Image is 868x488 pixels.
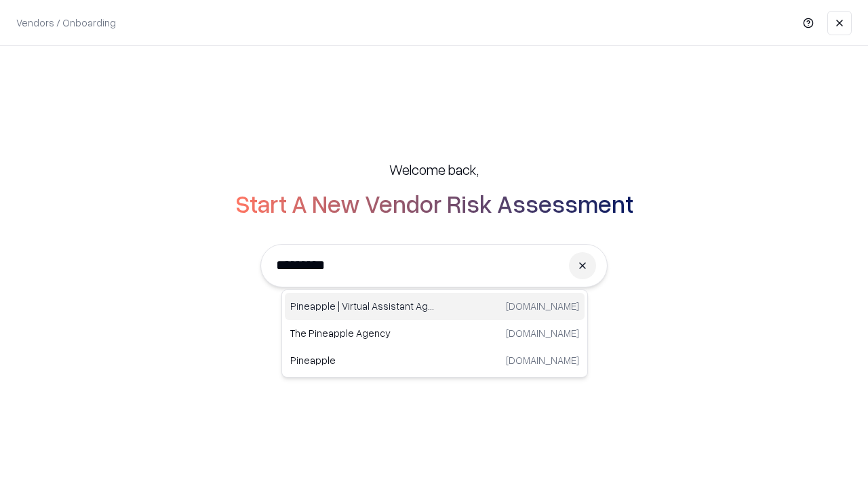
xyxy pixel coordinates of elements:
p: The Pineapple Agency [290,326,435,340]
p: [DOMAIN_NAME] [506,353,579,367]
p: Pineapple [290,353,435,367]
p: Vendors / Onboarding [16,16,116,30]
p: Pineapple | Virtual Assistant Agency [290,299,435,313]
h5: Welcome back, [389,160,479,179]
p: [DOMAIN_NAME] [506,299,579,313]
h2: Start A New Vendor Risk Assessment [235,190,633,217]
div: Suggestions [281,289,588,378]
p: [DOMAIN_NAME] [506,326,579,340]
